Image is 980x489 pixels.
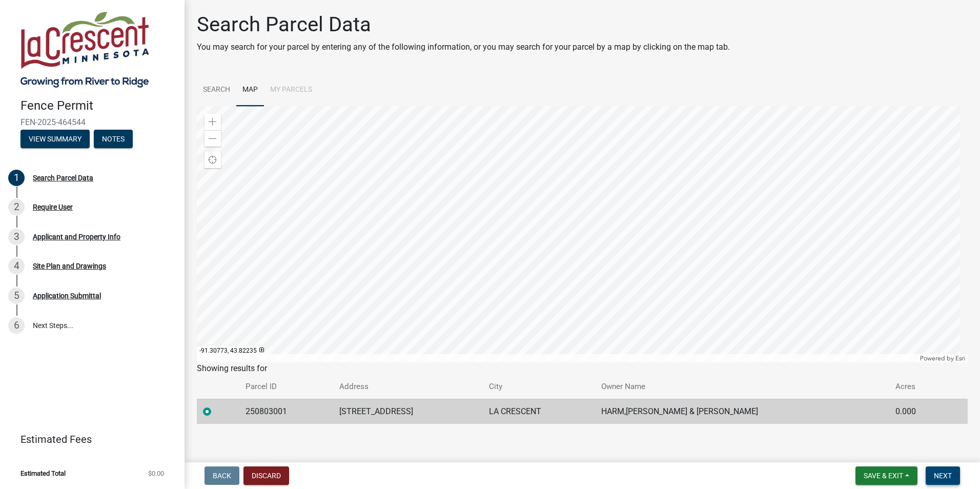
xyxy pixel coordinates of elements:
[333,375,483,399] th: Address
[8,288,25,304] div: 5
[205,114,221,130] div: Zoom in
[917,354,968,362] div: Powered by
[205,130,221,147] div: Zoom out
[595,399,889,424] td: HARM,[PERSON_NAME] & [PERSON_NAME]
[483,399,595,424] td: LA CRESCENT
[889,375,946,399] th: Acres
[197,41,730,53] p: You may search for your parcel by entering any of the following information, or you may search fo...
[864,472,903,480] span: Save & Exit
[8,258,25,274] div: 4
[21,130,90,148] button: View Summary
[205,466,239,485] button: Back
[8,229,25,245] div: 3
[21,117,164,127] span: FEN-2025-464544
[21,135,90,144] wm-modal-confirm: Summary
[33,262,106,270] div: Site Plan and Drawings
[21,470,66,477] span: Estimated Total
[148,470,164,477] span: $0.00
[855,466,917,485] button: Save & Exit
[197,12,730,37] h1: Search Parcel Data
[595,375,889,399] th: Owner Name
[21,98,176,113] h4: Fence Permit
[94,135,133,144] wm-modal-confirm: Notes
[926,466,960,485] button: Next
[239,399,333,424] td: 250803001
[955,355,965,362] a: Esri
[8,170,25,186] div: 1
[197,362,968,375] div: Showing results for
[8,429,168,450] a: Estimated Fees
[213,472,231,480] span: Back
[243,466,289,485] button: Discard
[8,317,25,334] div: 6
[934,472,952,480] span: Next
[205,152,221,168] div: Find my location
[33,233,120,240] div: Applicant and Property Info
[483,375,595,399] th: City
[333,399,483,424] td: [STREET_ADDRESS]
[239,375,333,399] th: Parcel ID
[33,174,93,181] div: Search Parcel Data
[33,203,73,211] div: Require User
[94,130,133,148] button: Notes
[33,292,101,299] div: Application Submittal
[236,74,264,107] a: Map
[21,11,149,88] img: City of La Crescent, Minnesota
[197,74,236,107] a: Search
[8,199,25,215] div: 2
[889,399,946,424] td: 0.000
